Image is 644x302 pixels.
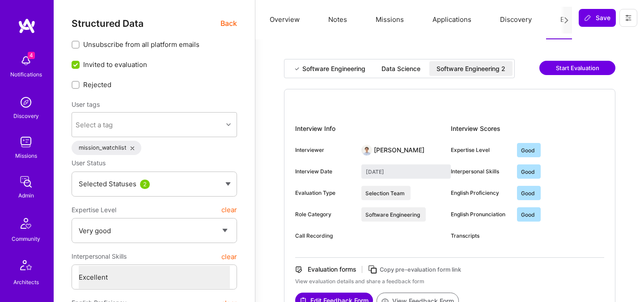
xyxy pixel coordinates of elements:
button: Save [579,9,616,27]
button: clear [221,202,237,218]
span: Unsubscribe from all platform emails [83,40,199,49]
img: bell [17,52,35,70]
div: Architects [13,277,39,287]
div: Transcripts [451,232,510,240]
div: Call Recording [295,232,354,240]
img: User Avatar [361,145,372,155]
div: English Pronunciation [451,210,510,218]
img: admin teamwork [17,173,35,191]
div: Software Engineering 2 [436,64,505,73]
div: Role Category [295,210,354,218]
div: Notifications [10,70,42,79]
div: Missions [15,151,37,160]
div: Data Science [381,64,420,73]
div: Discovery [13,111,39,121]
span: 4 [28,52,35,59]
span: User Status [72,159,106,167]
span: Save [584,13,610,22]
div: Copy pre-evaluation form link [380,265,461,274]
div: Interview Date [295,168,354,176]
img: logo [18,18,36,34]
div: Interview Scores [451,122,604,136]
div: mission_watchlist [72,141,141,155]
img: discovery [17,93,35,111]
span: Rejected [83,80,111,89]
i: icon Close [131,147,134,150]
span: Interpersonal Skills [72,248,127,264]
div: Select a tag [76,120,113,130]
span: Invited to evaluation [83,60,147,69]
div: [PERSON_NAME] [374,146,424,155]
span: Back [220,18,237,29]
button: clear [221,248,237,264]
img: Architects [15,256,37,277]
div: 2 [140,180,150,189]
div: Admin [18,191,34,200]
button: Start Evaluation [539,61,615,75]
div: English Proficiency [451,189,510,197]
span: Structured Data [72,18,144,29]
div: Evaluation Type [295,189,354,197]
i: icon Next [563,17,570,24]
div: Interpersonal Skills [451,168,510,176]
div: Software Engineering [302,64,365,73]
div: Interviewer [295,146,354,154]
i: icon Copy [368,264,378,275]
img: teamwork [17,133,35,151]
div: Interview Info [295,122,451,136]
span: Expertise Level [72,202,116,218]
div: Expertise Level [451,146,510,154]
div: Evaluation forms [308,265,356,274]
span: Selected Statuses [79,180,136,188]
img: caret [225,182,231,186]
div: Community [12,234,40,243]
i: icon Chevron [226,122,231,127]
img: Community [15,213,37,234]
div: View evaluation details and share a feedback form [295,277,604,285]
label: User tags [72,100,100,109]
